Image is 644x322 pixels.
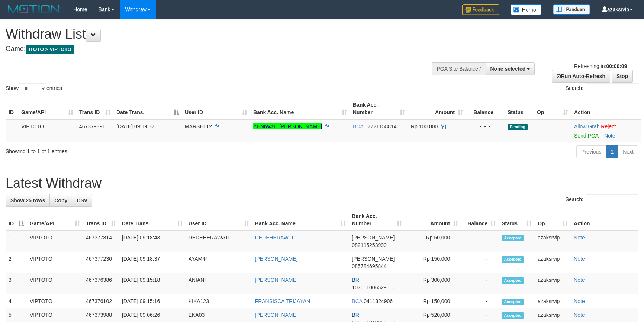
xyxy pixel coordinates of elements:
[502,235,524,241] span: Accepted
[502,312,524,319] span: Accepted
[27,209,83,231] th: Game/API: activate to sort column ascending
[6,119,18,142] td: 1
[352,263,386,269] span: Copy 085784695844 to clipboard
[511,4,542,15] img: Button%20Memo.svg
[352,298,362,304] span: BCA
[6,98,18,119] th: ID
[606,145,618,158] a: 1
[405,294,461,308] td: Rp 150,000
[186,209,252,231] th: User ID: activate to sort column ascending
[27,294,83,308] td: VIPTOTO
[352,256,395,262] span: [PERSON_NAME]
[255,277,298,283] a: [PERSON_NAME]
[353,123,363,129] span: BCA
[574,123,601,129] span: ·
[490,66,526,72] span: None selected
[186,231,252,252] td: DEDEHERAWATI
[461,209,499,231] th: Balance: activate to sort column ascending
[76,98,113,119] th: Trans ID: activate to sort column ascending
[552,70,610,83] a: Run Auto-Refresh
[574,256,585,262] a: Note
[461,231,499,252] td: -
[255,298,310,304] a: FRANSISCA TRIJAYAN
[574,235,585,241] a: Note
[405,231,461,252] td: Rp 50,000
[535,252,571,273] td: azaksrvip
[462,4,499,15] img: Feedback.jpg
[352,235,395,241] span: [PERSON_NAME]
[352,312,360,318] span: BRI
[612,70,633,83] a: Stop
[352,242,386,248] span: Copy 082115253990 to clipboard
[505,98,534,119] th: Status
[466,98,505,119] th: Balance
[18,98,76,119] th: Game/API: activate to sort column ascending
[10,197,45,203] span: Show 25 rows
[6,294,27,308] td: 4
[566,83,638,94] label: Search:
[26,45,74,54] span: ITOTO > VIPTOTO
[27,231,83,252] td: VIPTOTO
[255,312,298,318] a: [PERSON_NAME]
[79,123,105,129] span: 467379391
[350,98,408,119] th: Bank Acc. Number: activate to sort column ascending
[6,45,422,53] h4: Game:
[83,209,119,231] th: Trans ID: activate to sort column ascending
[469,123,502,130] div: - - -
[252,209,349,231] th: Bank Acc. Name: activate to sort column ascending
[461,252,499,273] td: -
[27,252,83,273] td: VIPTOTO
[566,194,638,205] label: Search:
[535,209,571,231] th: Op: activate to sort column ascending
[405,209,461,231] th: Amount: activate to sort column ascending
[571,209,638,231] th: Action
[119,231,186,252] td: [DATE] 09:18:43
[553,4,590,15] img: panduan.png
[574,133,598,139] a: Send PGA
[253,123,322,129] a: YENIWATI [PERSON_NAME]
[6,209,27,231] th: ID: activate to sort column descending
[586,83,638,94] input: Search:
[408,98,466,119] th: Amount: activate to sort column ascending
[571,98,641,119] th: Action
[6,273,27,294] td: 3
[83,294,119,308] td: 467376102
[574,63,627,69] span: Refreshing in:
[255,256,298,262] a: [PERSON_NAME]
[72,194,92,207] a: CSV
[182,98,250,119] th: User ID: activate to sort column ascending
[83,231,119,252] td: 467377814
[6,145,263,155] div: Showing 1 to 1 of 1 entries
[461,294,499,308] td: -
[186,273,252,294] td: ANIANI
[27,273,83,294] td: VIPTOTO
[461,273,499,294] td: -
[535,231,571,252] td: azaksrvip
[368,123,397,129] span: Copy 7721158814 to clipboard
[119,252,186,273] td: [DATE] 09:18:37
[185,123,212,129] span: MARSEL12
[618,145,638,158] a: Next
[502,256,524,263] span: Accepted
[586,194,638,205] input: Search:
[535,294,571,308] td: azaksrvip
[255,235,293,241] a: DEDEHERAWTI
[601,123,616,129] a: Reject
[405,273,461,294] td: Rp 300,000
[250,98,350,119] th: Bank Acc. Name: activate to sort column ascending
[6,27,422,42] h1: Withdraw List
[574,298,585,304] a: Note
[534,98,571,119] th: Op: activate to sort column ascending
[119,294,186,308] td: [DATE] 09:15:16
[502,299,524,305] span: Accepted
[19,83,46,94] select: Showentries
[49,194,72,207] a: Copy
[604,133,615,139] a: Note
[571,119,641,142] td: ·
[352,284,395,290] span: Copy 107601006529505 to clipboard
[119,209,186,231] th: Date Trans.: activate to sort column ascending
[6,231,27,252] td: 1
[186,252,252,273] td: AYAM44
[116,123,154,129] span: [DATE] 09:19:37
[6,194,50,207] a: Show 25 rows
